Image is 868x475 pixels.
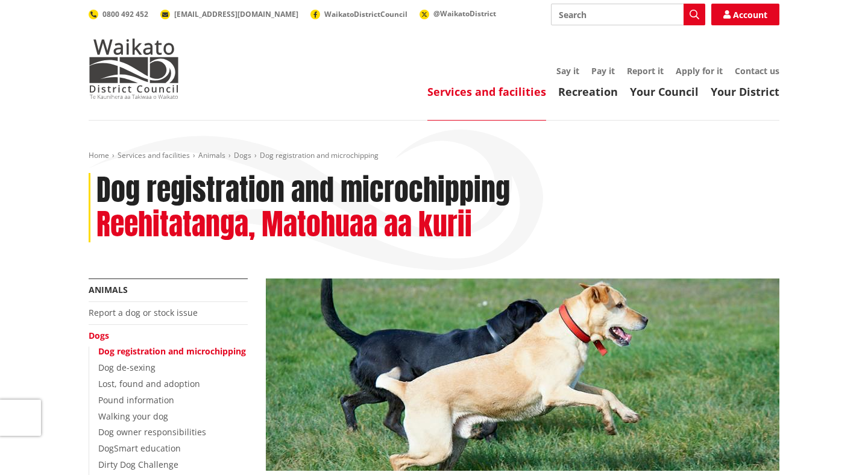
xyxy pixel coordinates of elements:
h2: Reehitatanga, Matohuaa aa kurii [96,207,472,242]
a: @WaikatoDistrict [420,8,496,19]
span: WaikatoDistrictCouncil [324,9,407,19]
a: Your Council [630,84,699,99]
a: Services and facilities [427,84,546,99]
a: Dirty Dog Challenge [98,459,178,470]
a: Animals [198,150,225,160]
input: Search input [551,4,705,25]
span: 0800 492 452 [102,9,148,19]
a: Home [89,150,109,160]
a: Dogs [234,150,251,160]
a: WaikatoDistrictCouncil [310,9,407,19]
span: @WaikatoDistrict [433,8,496,19]
img: Waikato District Council - Te Kaunihera aa Takiwaa o Waikato [89,39,179,99]
a: Dogs [89,330,109,341]
a: Dog registration and microchipping [98,345,246,357]
a: Pay it [591,65,615,77]
a: 0800 492 452 [89,9,148,19]
a: Walking your dog [98,411,168,422]
h1: Dog registration and microchipping [96,173,510,208]
span: [EMAIL_ADDRESS][DOMAIN_NAME] [174,9,298,19]
a: Say it [556,65,579,77]
img: Register your dog [266,278,779,471]
a: Contact us [735,65,779,77]
a: Account [711,4,779,25]
a: [EMAIL_ADDRESS][DOMAIN_NAME] [160,9,298,19]
a: Animals [89,284,128,295]
a: Recreation [558,84,618,99]
a: Lost, found and adoption [98,378,200,389]
a: Dog owner responsibilities [98,426,206,438]
a: Report a dog or stock issue [89,307,198,318]
a: DogSmart education [98,442,181,454]
a: Your District [711,84,779,99]
a: Services and facilities [118,150,190,160]
nav: breadcrumb [89,151,779,161]
a: Report it [627,65,664,77]
span: Dog registration and microchipping [260,150,379,160]
a: Dog de-sexing [98,362,156,373]
a: Pound information [98,394,174,406]
a: Apply for it [676,65,723,77]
